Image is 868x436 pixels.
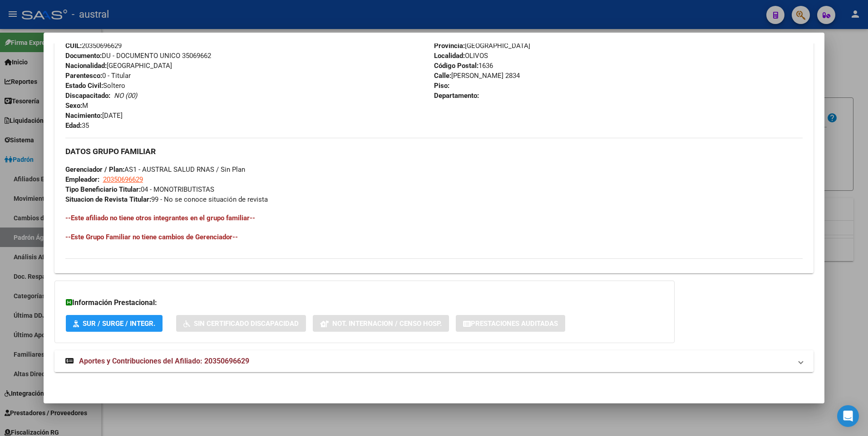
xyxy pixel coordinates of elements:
strong: Tipo Beneficiario Titular: [65,185,141,194]
strong: CUIL: [65,42,82,50]
button: Prestaciones Auditadas [456,315,565,332]
strong: Estado Civil: [65,82,103,90]
div: Open Intercom Messenger [837,405,859,427]
strong: Calle: [434,72,451,80]
span: M [65,102,88,110]
span: Sin Certificado Discapacidad [194,320,299,328]
span: 35 [65,121,89,130]
span: 99 - No se conoce situación de revista [65,195,268,203]
strong: Provincia: [434,42,465,50]
span: OLIVOS [434,52,488,60]
button: Sin Certificado Discapacidad [176,315,306,332]
span: [DATE] [65,111,123,120]
i: NO (00) [114,92,137,100]
span: Aportes y Contribuciones del Afiliado: 20350696629 [79,357,249,365]
span: DU - DOCUMENTO UNICO 35069662 [65,52,211,60]
span: 20350696629 [103,175,143,184]
strong: Código Postal: [434,62,478,70]
mat-expansion-panel-header: Aportes y Contribuciones del Afiliado: 20350696629 [54,350,814,372]
strong: Discapacitado: [65,92,110,100]
span: Soltero [65,82,125,90]
h3: DATOS GRUPO FAMILIAR [65,146,803,156]
span: 0 - Titular [65,72,131,80]
strong: Documento: [65,52,102,60]
strong: Empleador: [65,175,99,184]
span: Not. Internacion / Censo Hosp. [332,320,442,328]
span: [GEOGRAPHIC_DATA] [65,62,172,70]
button: Not. Internacion / Censo Hosp. [313,315,449,332]
h4: --Este Grupo Familiar no tiene cambios de Gerenciador-- [65,232,803,242]
button: SUR / SURGE / INTEGR. [66,315,163,332]
strong: Parentesco: [65,72,102,80]
strong: Situacion de Revista Titular: [65,195,151,203]
span: Prestaciones Auditadas [471,320,558,328]
strong: Edad: [65,121,82,130]
span: [PERSON_NAME] 2834 [434,72,520,80]
h3: Información Prestacional: [66,297,663,308]
strong: Nacimiento: [65,111,102,120]
strong: Piso: [434,82,449,90]
span: 04 - MONOTRIBUTISTAS [65,185,214,194]
span: AS1 - AUSTRAL SALUD RNAS / Sin Plan [65,165,245,174]
strong: Nacionalidad: [65,62,107,70]
strong: Localidad: [434,52,465,60]
span: 1636 [434,62,493,70]
span: SUR / SURGE / INTEGR. [83,320,155,328]
strong: Gerenciador / Plan: [65,165,124,174]
span: 20350696629 [65,42,122,50]
h4: --Este afiliado no tiene otros integrantes en el grupo familiar-- [65,213,803,223]
span: [GEOGRAPHIC_DATA] [434,42,530,50]
strong: Departamento: [434,92,479,100]
strong: Sexo: [65,102,82,110]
